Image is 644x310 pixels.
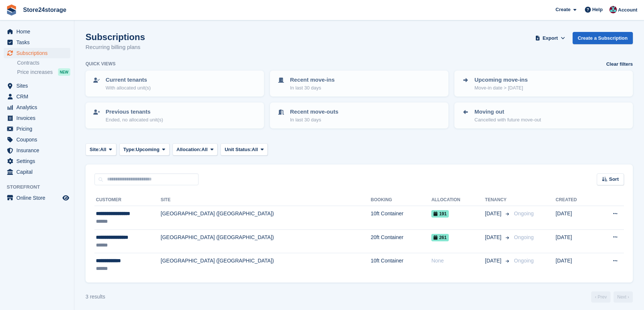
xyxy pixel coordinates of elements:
[7,183,74,191] span: Storefront
[4,134,70,145] a: menu
[431,234,449,241] span: 261
[4,193,70,203] a: menu
[431,210,449,218] span: 191
[556,206,595,230] td: [DATE]
[556,194,595,206] th: Created
[16,113,61,123] span: Invoices
[86,71,263,96] a: Current tenants With allocated unit(s)
[514,234,534,240] span: Ongoing
[371,206,431,230] td: 10ft Container
[16,102,61,112] span: Analytics
[271,103,448,128] a: Recent move-outs In last 30 days
[161,206,371,230] td: [GEOGRAPHIC_DATA] ([GEOGRAPHIC_DATA])
[474,84,528,92] p: Move-in date > [DATE]
[86,143,116,156] button: Site: All
[94,194,161,206] th: Customer
[542,35,558,42] span: Export
[16,81,61,91] span: Sites
[606,61,633,68] a: Clear filters
[290,76,335,84] p: Recent move-ins
[16,167,61,177] span: Capital
[123,146,136,153] span: Type:
[271,71,448,96] a: Recent move-ins In last 30 days
[485,210,503,218] span: [DATE]
[4,48,70,58] a: menu
[106,116,163,124] p: Ended, no allocated unit(s)
[16,134,61,145] span: Coupons
[16,156,61,166] span: Settings
[4,145,70,156] a: menu
[17,68,70,76] a: Price increases NEW
[173,143,218,156] button: Allocation: All
[4,26,70,37] a: menu
[474,116,541,124] p: Cancelled with future move-out
[474,76,528,84] p: Upcoming move-ins
[16,37,61,48] span: Tasks
[371,253,431,277] td: 10ft Container
[161,229,371,253] td: [GEOGRAPHIC_DATA] ([GEOGRAPHIC_DATA])
[4,37,70,48] a: menu
[556,229,595,253] td: [DATE]
[225,146,252,153] span: Unit Status:
[86,61,116,67] h6: Quick views
[161,253,371,277] td: [GEOGRAPHIC_DATA] ([GEOGRAPHIC_DATA])
[534,32,567,44] button: Export
[202,146,208,153] span: All
[86,32,145,42] h1: Subscriptions
[106,108,163,116] p: Previous tenants
[16,91,61,102] span: CRM
[609,176,619,183] span: Sort
[17,59,70,66] a: Contracts
[371,229,431,253] td: 20ft Container
[17,69,53,76] span: Price increases
[252,146,258,153] span: All
[4,124,70,134] a: menu
[485,194,511,206] th: Tenancy
[290,116,338,124] p: In last 30 days
[618,6,637,14] span: Account
[177,146,202,153] span: Allocation:
[431,194,485,206] th: Allocation
[4,156,70,166] a: menu
[371,194,431,206] th: Booking
[4,81,70,91] a: menu
[16,124,61,134] span: Pricing
[100,146,106,153] span: All
[16,145,61,156] span: Insurance
[290,84,335,92] p: In last 30 days
[86,103,263,128] a: Previous tenants Ended, no allocated unit(s)
[455,71,632,96] a: Upcoming move-ins Move-in date > [DATE]
[455,103,632,128] a: Moving out Cancelled with future move-out
[573,32,633,44] a: Create a Subscription
[16,48,61,58] span: Subscriptions
[590,291,634,303] nav: Page
[58,68,70,76] div: NEW
[485,257,503,265] span: [DATE]
[16,26,61,37] span: Home
[592,6,603,13] span: Help
[106,76,151,84] p: Current tenants
[474,108,541,116] p: Moving out
[86,293,105,301] div: 3 results
[290,108,338,116] p: Recent move-outs
[485,234,503,241] span: [DATE]
[106,84,151,92] p: With allocated unit(s)
[591,291,611,303] a: Previous
[556,6,570,13] span: Create
[514,211,534,216] span: Ongoing
[514,258,534,264] span: Ongoing
[4,113,70,123] a: menu
[4,91,70,102] a: menu
[614,291,633,303] a: Next
[4,102,70,112] a: menu
[136,146,160,153] span: Upcoming
[20,4,70,16] a: Store24storage
[431,257,485,265] div: None
[6,4,17,16] img: stora-icon-8386f47178a22dfd0bd8f6a31ec36ba5ce8667c1dd55bd0f319d3a0aa187defe.svg
[609,6,617,13] img: George
[61,193,70,202] a: Preview store
[4,167,70,177] a: menu
[161,194,371,206] th: Site
[220,143,268,156] button: Unit Status: All
[16,193,61,203] span: Online Store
